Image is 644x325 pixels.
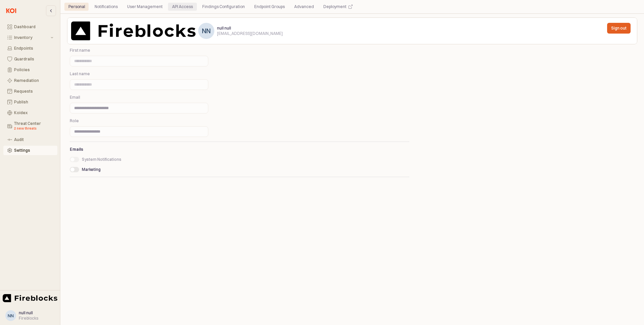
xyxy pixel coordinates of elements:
div: API Access [172,3,193,11]
span: Email [70,95,80,100]
div: nn [8,312,14,319]
div: 2 new threats [14,126,53,131]
span: Marketing [82,167,101,172]
div: Policies [14,67,53,72]
div: nn [202,28,211,34]
div: Findings Configuration [198,3,249,11]
div: Notifications [95,3,118,11]
span: First name [70,48,90,53]
span: null null [217,26,231,31]
div: Endpoint Groups [254,3,285,11]
div: Requests [14,89,53,94]
div: Fireblocks [19,316,38,321]
strong: Emails [70,147,83,152]
button: Sign out [607,23,631,34]
div: Deployment [323,3,346,11]
button: Publish [3,97,57,107]
div: Deployment [319,3,357,11]
div: Advanced [290,3,318,11]
div: Endpoint Groups [250,3,289,11]
div: Notifications [91,3,122,11]
div: Remediation [14,78,53,83]
button: Inventory [3,33,57,42]
span: null null [19,310,33,315]
button: Settings [3,146,57,155]
div: Settings [14,148,53,153]
span: Role [70,118,79,123]
div: User Management [123,3,167,11]
button: Endpoints [3,44,57,53]
p: Sign out [611,26,627,31]
div: Endpoints [14,46,53,51]
button: nn [5,310,16,321]
div: [EMAIL_ADDRESS][DOMAIN_NAME] [217,31,283,36]
button: Audit [3,135,57,144]
button: Guardrails [3,54,57,64]
button: Dashboard [3,22,57,32]
div: Dashboard [14,25,53,29]
div: Audit [14,137,53,142]
button: Policies [3,65,57,75]
div: Inventory [14,35,49,40]
button: Requests [3,87,57,96]
div: Threat Center [14,121,53,131]
div: Personal [64,3,89,11]
button: Remediation [3,76,57,85]
div: Advanced [294,3,314,11]
span: Last name [70,71,90,76]
div: Personal [68,3,85,11]
div: API Access [168,3,197,11]
button: Koidex [3,108,57,118]
div: Publish [14,100,53,104]
div: Findings Configuration [202,3,245,11]
button: Threat Center [3,119,57,134]
span: System Notifications [82,157,121,162]
div: Guardrails [14,57,53,61]
div: Koidex [14,110,53,115]
div: User Management [127,3,163,11]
